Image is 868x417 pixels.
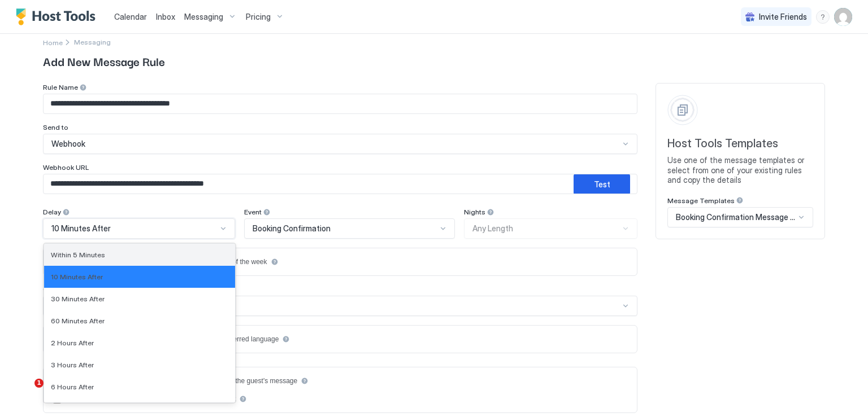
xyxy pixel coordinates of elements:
[114,11,147,23] a: Calendar
[43,36,63,48] a: Home
[51,295,105,303] span: 30 Minutes After
[667,155,813,185] span: Use one of the message templates or select from one of your existing rules and copy the details
[834,8,852,26] div: User profile
[11,379,38,406] iframe: Intercom live chat
[464,208,485,216] span: Nights
[43,285,73,293] span: Channels
[43,163,89,172] span: Webhook URL
[43,123,68,131] span: Send to
[53,335,628,344] div: languagesEnabled
[156,12,175,21] span: Inbox
[51,317,105,325] span: 60 Minutes After
[44,174,574,194] input: Input Field
[574,174,630,195] button: Test
[65,258,267,266] div: Only send if check-in or check-out fall on selected days of the week
[246,12,271,22] span: Pricing
[51,223,111,234] span: 10 Minutes After
[74,38,111,46] span: Messaging
[244,208,262,216] span: Event
[43,52,825,69] span: Add New Message Rule
[51,339,94,347] span: 2 Hours After
[43,208,61,216] span: Delay
[253,223,331,234] span: Booking Confirmation
[156,11,175,23] a: Inbox
[53,257,628,266] div: isLimited
[43,38,63,47] span: Home
[676,212,795,222] span: Booking Confirmation Message Template
[16,8,101,25] a: Host Tools Logo
[667,137,813,151] span: Host Tools Templates
[74,38,111,46] div: Breadcrumb
[594,178,610,190] div: Test
[114,12,147,21] span: Calendar
[53,376,628,385] div: useAI
[184,12,223,22] span: Messaging
[667,196,735,205] span: Message Templates
[51,139,85,149] span: Webhook
[51,383,94,391] span: 6 Hours After
[51,251,105,259] span: Within 5 Minutes
[34,379,44,388] span: 1
[53,394,628,403] div: disableIfLastMinute
[51,273,103,281] span: 10 Minutes After
[43,83,78,91] span: Rule Name
[43,36,63,48] div: Breadcrumb
[51,361,94,369] span: 3 Hours After
[759,12,807,22] span: Invite Friends
[816,10,830,24] div: menu
[44,94,637,113] input: Input Field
